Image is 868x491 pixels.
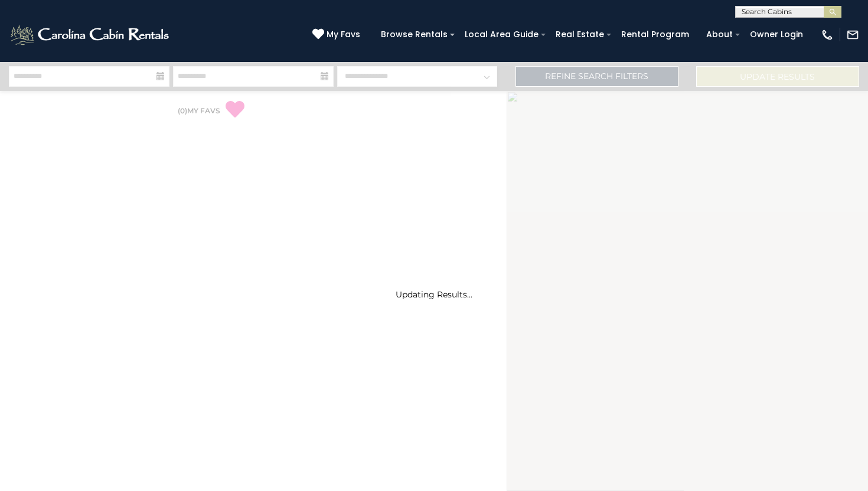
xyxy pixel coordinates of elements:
[615,25,695,44] a: Rental Program
[700,25,739,44] a: About
[375,25,453,44] a: Browse Rentals
[327,28,360,41] span: My Favs
[821,28,834,41] img: phone-regular-white.png
[846,28,859,41] img: mail-regular-white.png
[744,25,809,44] a: Owner Login
[550,25,610,44] a: Real Estate
[312,28,363,41] a: My Favs
[9,23,172,47] img: White-1-2.png
[459,25,544,44] a: Local Area Guide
